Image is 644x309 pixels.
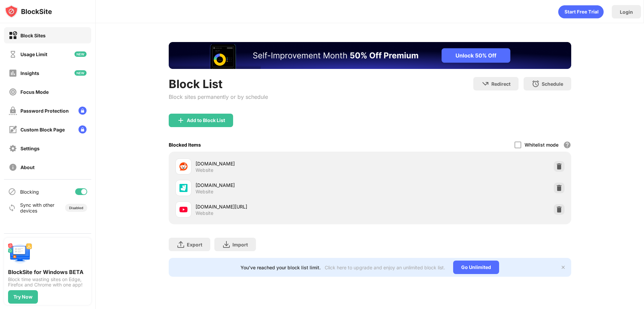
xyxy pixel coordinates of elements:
div: Go Unlimited [453,261,499,274]
div: Blocked Items [169,142,201,148]
div: Custom Block Page [20,127,65,132]
div: Login [620,9,633,15]
img: x-button.svg [560,265,566,270]
div: Block time wasting sites on Edge, Firefox and Chrome with one app! [8,277,87,287]
img: customize-block-page-off.svg [9,125,17,134]
div: Export [187,242,202,247]
div: Sync with other devices [20,202,55,214]
img: time-usage-off.svg [9,50,17,59]
div: Import [232,242,248,247]
div: [DOMAIN_NAME][URL] [196,203,370,210]
div: Try Now [13,294,33,300]
div: Whitelist mode [525,142,558,148]
img: insights-off.svg [9,69,17,77]
div: Block Sites [20,33,46,38]
img: focus-off.svg [9,88,17,96]
div: Redirect [491,81,511,87]
img: lock-menu.svg [78,107,87,115]
img: sync-icon.svg [8,204,16,212]
iframe: Banner [169,42,571,69]
div: BlockSite for Windows BETA [8,269,87,275]
div: Blocking [20,189,39,195]
div: Schedule [542,81,563,87]
div: Block List [169,77,268,91]
div: Insights [20,70,39,76]
img: lock-menu.svg [78,125,87,133]
div: Disabled [69,206,83,210]
img: push-desktop.svg [8,242,32,266]
img: new-icon.svg [74,70,87,76]
div: You’ve reached your block list limit. [240,265,321,270]
div: [DOMAIN_NAME] [196,160,370,167]
img: blocking-icon.svg [8,188,16,196]
img: favicons [179,184,187,192]
div: animation [558,5,604,18]
div: Settings [20,146,40,151]
div: Add to Block List [187,118,225,123]
img: block-on.svg [9,31,17,40]
img: settings-off.svg [9,144,17,153]
div: Focus Mode [20,89,49,95]
div: About [20,164,35,170]
img: password-protection-off.svg [9,107,17,115]
img: favicons [179,162,187,170]
img: about-off.svg [9,163,17,171]
img: new-icon.svg [74,51,87,57]
div: Block sites permanently or by schedule [169,93,268,100]
div: Website [196,210,213,216]
div: [DOMAIN_NAME] [196,182,370,189]
div: Website [196,167,213,173]
div: Usage Limit [20,51,47,57]
img: favicons [179,205,187,214]
div: Click here to upgrade and enjoy an unlimited block list. [325,265,445,270]
div: Password Protection [20,108,69,114]
div: Website [196,189,213,195]
img: logo-blocksite.svg [5,5,52,18]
